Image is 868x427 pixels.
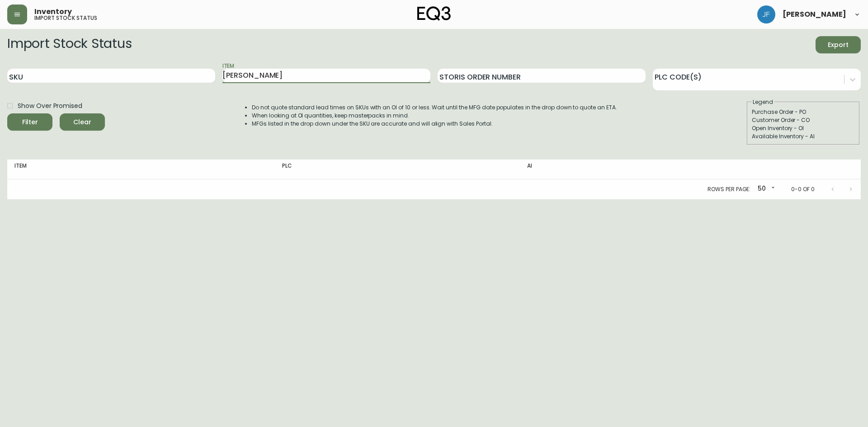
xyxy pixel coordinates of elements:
[752,108,855,116] div: Purchase Order - PO
[417,6,451,21] img: logo
[7,160,275,179] th: Item
[22,117,38,128] div: Filter
[752,124,855,132] div: Open Inventory - OI
[754,182,777,197] div: 50
[752,116,855,124] div: Customer Order - CO
[791,185,815,193] p: 0-0 of 0
[252,112,617,120] li: When looking at OI quantities, keep masterpacks in mind.
[7,113,52,131] button: Filter
[252,120,617,128] li: MFGs listed in the drop down under the SKU are accurate and will align with Sales Portal.
[816,36,861,53] button: Export
[67,117,98,128] span: Clear
[520,160,715,179] th: AI
[60,113,105,131] button: Clear
[18,101,82,111] span: Show Over Promised
[752,132,855,141] div: Available Inventory - AI
[275,160,520,179] th: PLC
[752,98,774,106] legend: Legend
[34,8,72,15] span: Inventory
[823,39,854,51] span: Export
[783,11,846,18] span: [PERSON_NAME]
[34,15,97,21] h5: import stock status
[757,5,775,23] img: 2ce403413fd753860a9e183c86f326ef
[7,36,132,53] h2: Import Stock Status
[252,103,617,112] li: Do not quote standard lead times on SKUs with an OI of 10 or less. Wait until the MFG date popula...
[708,185,750,193] p: Rows per page:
